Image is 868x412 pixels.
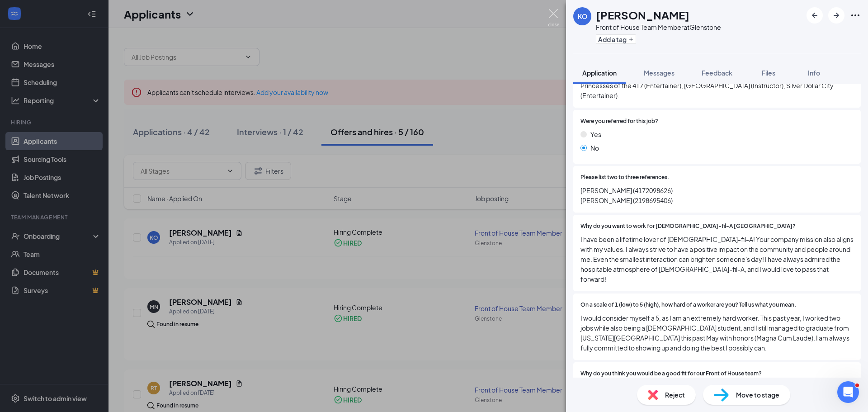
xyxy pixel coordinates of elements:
svg: ArrowLeftNew [809,10,820,21]
span: No [590,143,599,153]
div: KO [578,12,587,21]
span: I have been a lifetime lover of [DEMOGRAPHIC_DATA]-fil-A! Your company mission also aligns with m... [580,234,854,284]
span: [PERSON_NAME] (4172098626) [PERSON_NAME] (2198695406) [580,185,854,205]
span: Files [762,69,775,77]
svg: ArrowRight [831,10,842,21]
span: Why do you want to work for [DEMOGRAPHIC_DATA]-fil-A [GEOGRAPHIC_DATA]? [580,222,796,231]
span: I would consider myself a 5, as I am an extremely hard worker. This past year, I worked two jobs ... [580,313,854,353]
span: Move to stage [736,390,779,400]
span: Messages [644,69,675,77]
span: Info [808,69,820,77]
span: Princesses of the 417 (Entertainer), [GEOGRAPHIC_DATA] (Instructor), Silver Dollar City (Entertai... [580,81,854,100]
span: Reject [665,390,685,400]
iframe: Intercom live chat [837,381,859,403]
span: Feedback [702,69,732,77]
span: On a scale of 1 (low) to 5 (high), how hard of a worker are you? Tell us what you mean. [580,301,796,309]
span: Please list two to three references. [580,173,669,182]
span: Were you referred for this job? [580,117,658,126]
div: Front of House Team Member at Glenstone [596,23,721,32]
svg: Ellipses [850,10,861,21]
button: ArrowRight [828,7,844,24]
svg: Plus [628,37,634,42]
span: Application [582,69,617,77]
button: ArrowLeftNew [807,7,823,24]
span: Yes [590,129,601,139]
h1: [PERSON_NAME] [596,7,689,23]
button: PlusAdd a tag [596,34,636,44]
span: Why do you think you would be a good fit for our Front of House team? [580,369,762,378]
